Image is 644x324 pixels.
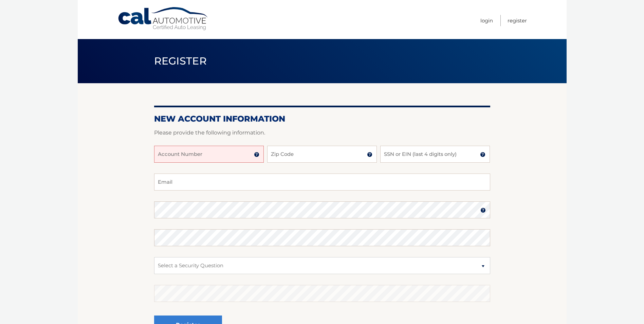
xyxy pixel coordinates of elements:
[254,152,259,157] img: tooltip.svg
[267,146,377,163] input: Zip Code
[480,208,486,213] img: tooltip.svg
[508,15,527,26] a: Register
[154,174,490,191] input: Email
[480,152,485,157] img: tooltip.svg
[367,152,372,157] img: tooltip.svg
[154,128,490,138] p: Please provide the following information.
[117,7,209,31] a: Cal Automotive
[480,15,493,26] a: Login
[154,114,490,124] h2: New Account Information
[154,55,207,67] span: Register
[380,146,490,163] input: SSN or EIN (last 4 digits only)
[154,146,264,163] input: Account Number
